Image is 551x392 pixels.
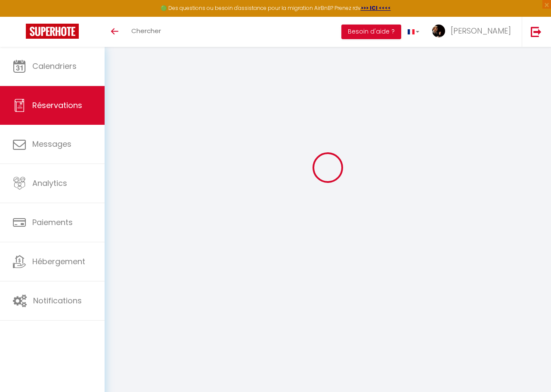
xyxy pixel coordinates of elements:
[32,256,85,267] span: Hébergement
[451,25,511,36] span: [PERSON_NAME]
[26,24,79,39] img: Super Booking
[125,17,167,47] a: Chercher
[32,178,67,188] span: Analytics
[32,217,73,228] span: Paiements
[341,25,401,39] button: Besoin d'aide ?
[32,61,77,71] span: Calendriers
[33,295,82,306] span: Notifications
[531,26,542,37] img: logout
[131,26,161,35] span: Chercher
[32,100,82,111] span: Réservations
[426,17,522,47] a: ... [PERSON_NAME]
[32,139,71,149] span: Messages
[432,25,445,37] img: ...
[361,4,391,12] a: >>> ICI <<<<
